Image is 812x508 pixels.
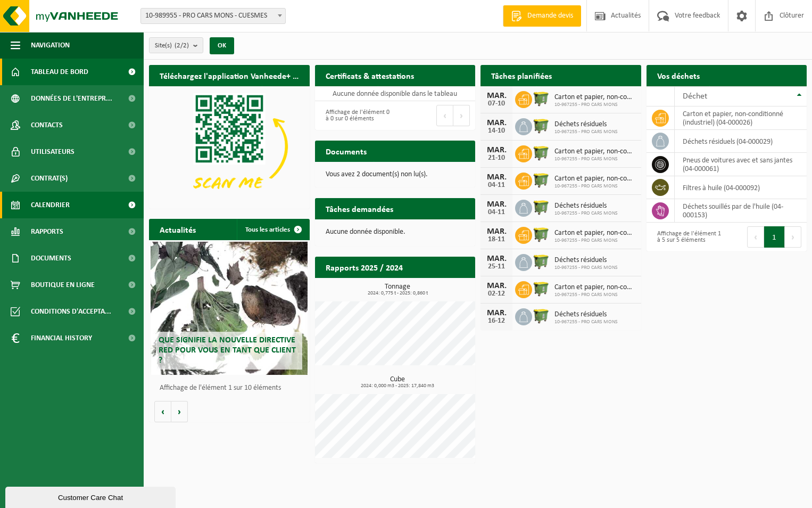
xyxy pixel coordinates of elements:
[486,200,507,209] div: MAR.
[554,265,618,271] span: 10-967255 - PRO CARS MONS
[171,401,188,422] button: Volgende
[149,37,203,53] button: Site(s)(2/2)
[486,146,507,154] div: MAR.
[149,65,310,86] h2: Téléchargez l'application Vanheede+ maintenant!
[554,237,636,244] span: 10-967255 - PRO CARS MONS
[486,209,507,216] div: 04-11
[320,104,390,127] div: Affichage de l'élément 0 à 0 sur 0 éléments
[675,176,807,199] td: filtres à huile (04-000092)
[31,245,71,272] span: Documents
[554,175,636,183] span: Carton et papier, non-conditionné (industriel)
[320,383,476,389] span: 2024: 0,000 m3 - 2025: 17,840 m3
[532,198,550,216] img: WB-1100-HPE-GN-50
[532,89,550,108] img: WB-1100-HPE-GN-50
[5,485,178,508] iframe: chat widget
[486,317,507,325] div: 16-12
[31,325,92,351] span: Financial History
[320,291,476,296] span: 2024: 0,775 t - 2025: 0,860 t
[554,319,618,325] span: 10-967255 - PRO CARS MONS
[154,401,171,422] button: Vorige
[683,92,707,101] span: Déchet
[647,65,710,86] h2: Vos déchets
[315,86,476,101] td: Aucune donnée disponible dans le tableau
[554,229,636,237] span: Carton et papier, non-conditionné (industriel)
[554,256,618,265] span: Déchets résiduels
[31,138,74,165] span: Utilisateurs
[31,59,88,85] span: Tableau de bord
[453,105,470,126] button: Next
[532,307,550,325] img: WB-1100-HPE-GN-50
[140,8,286,24] span: 10-989955 - PRO CARS MONS - CUESMES
[326,171,465,178] p: Vous avez 2 document(s) non lu(s).
[480,65,562,86] h2: Tâches planifiées
[532,225,550,243] img: WB-1100-HPE-GN-50
[315,141,377,161] h2: Documents
[675,153,807,176] td: pneus de voitures avec et sans jantes (04-000061)
[532,144,550,162] img: WB-1100-HPE-GN-50
[315,198,404,219] h2: Tâches demandées
[160,384,304,392] p: Affichage de l'élément 1 sur 10 éléments
[326,228,465,236] p: Aucune donnée disponible.
[31,32,70,59] span: Navigation
[486,119,507,127] div: MAR.
[486,154,507,162] div: 21-10
[486,263,507,271] div: 25-11
[149,86,310,207] img: Download de VHEPlus App
[554,93,636,102] span: Carton et papier, non-conditionné (industriel)
[554,156,636,162] span: 10-967255 - PRO CARS MONS
[31,298,111,325] span: Conditions d'accepta...
[383,277,474,299] a: Consulter les rapports
[652,225,722,249] div: Affichage de l'élément 1 à 5 sur 5 éléments
[675,106,807,130] td: carton et papier, non-conditionné (industriel) (04-000026)
[554,292,636,298] span: 10-967255 - PRO CARS MONS
[141,9,285,23] span: 10-989955 - PRO CARS MONS - CUESMES
[486,182,507,189] div: 04-11
[747,226,764,248] button: Previous
[532,280,550,298] img: WB-1100-HPE-GN-50
[315,65,425,86] h2: Certificats & attestations
[436,105,453,126] button: Previous
[554,310,618,319] span: Déchets résiduels
[486,127,507,135] div: 14-10
[31,218,63,245] span: Rapports
[675,130,807,153] td: déchets résiduels (04-000029)
[532,252,550,271] img: WB-1100-HPE-GN-50
[764,226,785,248] button: 1
[320,376,476,389] h3: Cube
[486,100,507,108] div: 07-10
[149,219,206,240] h2: Actualités
[486,236,507,243] div: 18-11
[31,192,70,218] span: Calendrier
[315,257,413,277] h2: Rapports 2025 / 2024
[486,290,507,298] div: 02-12
[486,173,507,182] div: MAR.
[31,85,112,112] span: Données de l'entrepr...
[31,112,63,138] span: Contacts
[31,272,95,298] span: Boutique en ligne
[320,283,476,296] h3: Tonnage
[554,283,636,292] span: Carton et papier, non-conditionné (industriel)
[554,148,636,156] span: Carton et papier, non-conditionné (industriel)
[486,309,507,317] div: MAR.
[525,11,576,21] span: Demande devis
[237,219,309,240] a: Tous les articles
[675,199,807,223] td: déchets souillés par de l'huile (04-000153)
[486,255,507,263] div: MAR.
[785,226,801,248] button: Next
[151,242,308,375] a: Que signifie la nouvelle directive RED pour vous en tant que client ?
[532,117,550,135] img: WB-1100-HPE-GN-50
[486,92,507,100] div: MAR.
[554,202,618,210] span: Déchets résiduels
[503,5,581,27] a: Demande devis
[159,336,296,365] span: Que signifie la nouvelle directive RED pour vous en tant que client ?
[554,183,636,190] span: 10-967255 - PRO CARS MONS
[175,42,189,49] count: (2/2)
[554,210,618,217] span: 10-967255 - PRO CARS MONS
[210,37,234,54] button: OK
[155,38,189,54] span: Site(s)
[31,165,68,192] span: Contrat(s)
[554,129,618,135] span: 10-967255 - PRO CARS MONS
[554,120,618,129] span: Déchets résiduels
[486,282,507,290] div: MAR.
